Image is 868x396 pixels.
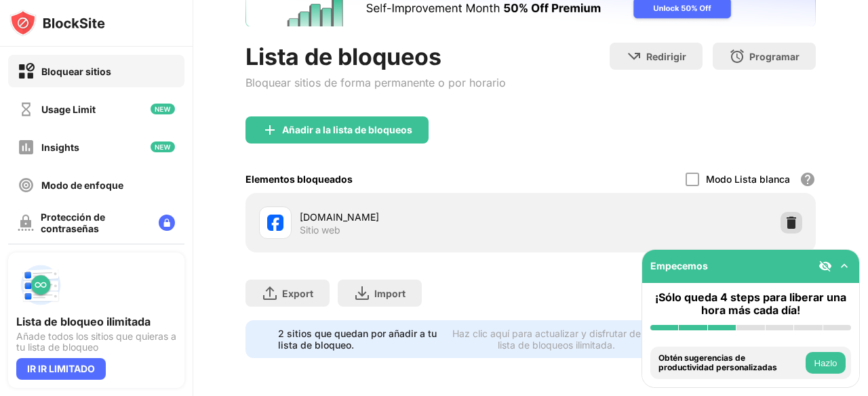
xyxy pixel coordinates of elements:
img: new-icon.svg [151,104,175,114]
div: IR IR LIMITADO [16,358,106,380]
img: focus-off.svg [18,177,35,194]
div: Programar [749,51,800,62]
img: new-icon.svg [151,141,175,152]
img: push-block-list.svg [16,261,65,309]
div: Haz clic aquí para actualizar y disfrutar de una lista de bloqueos ilimitada. [446,328,667,351]
div: Empecemos [650,260,708,271]
img: logo-blocksite.svg [9,9,105,37]
div: Import [374,288,406,299]
div: Redirigir [646,51,686,62]
img: lock-menu.svg [159,215,175,231]
img: favicons [267,215,283,231]
div: Bloquear sitios [41,66,111,77]
div: [DOMAIN_NAME] [300,210,531,224]
div: Usage Limit [41,104,96,115]
div: Sitio web [300,224,340,236]
div: Insights [41,141,79,153]
div: Bloquear sitios de forma permanente o por horario [245,76,506,89]
div: Añade todos los sitios que quieras a tu lista de bloqueo [16,331,176,353]
div: Elementos bloqueados [245,173,353,185]
div: ¡Sólo queda 4 steps para liberar una hora más cada día! [650,291,851,317]
img: eye-not-visible.svg [818,259,832,273]
img: time-usage-off.svg [18,101,35,118]
div: Añadir a la lista de bloqueos [282,125,412,135]
img: block-on.svg [18,63,35,80]
img: insights-off.svg [18,139,35,156]
div: Modo de enfoque [41,179,123,191]
div: 2 sitios que quedan por añadir a tu lista de bloqueo. [278,328,438,351]
img: password-protection-off.svg [18,215,34,231]
div: Modo Lista blanca [706,173,790,185]
div: Obtén sugerencias de productividad personalizadas [658,353,802,373]
button: Hazlo [806,352,846,374]
img: omni-setup-toggle.svg [837,259,851,273]
div: Export [282,288,313,299]
div: Lista de bloqueo ilimitada [16,315,176,328]
div: Protección de contraseñas [41,211,148,234]
div: Lista de bloqueos [245,43,506,70]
